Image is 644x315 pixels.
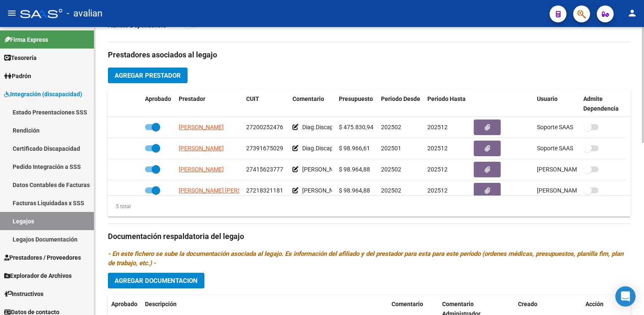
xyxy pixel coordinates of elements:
datatable-header-cell: Presupuesto [335,90,378,118]
span: Soporte SAAS [DATE] [537,145,594,152]
span: [PERSON_NAME] [DATE] [537,187,603,194]
span: $ 98.964,88 [339,187,370,194]
span: Explorador de Archivos [4,271,72,280]
div: 5 total [108,202,131,211]
span: 202502 [381,124,401,130]
span: [PERSON_NAME] [179,124,224,130]
span: 27391675029 [246,145,283,152]
span: $ 98.966,61 [339,145,370,152]
h3: Prestadores asociados al legajo [108,49,631,61]
span: 202502 [381,187,401,194]
span: Prestador [179,95,205,102]
span: [PERSON_NAME] [179,166,224,173]
span: Soporte SAAS [DATE] [537,124,594,130]
span: Tesorería [4,53,37,62]
span: Prestadores / Proveedores [4,253,81,262]
span: Instructivos [4,289,43,299]
span: Acción [585,301,604,307]
span: Comentario [292,95,324,102]
span: Comentario [392,301,423,307]
datatable-header-cell: Periodo Desde [378,90,424,118]
div: Open Intercom Messenger [615,286,636,307]
span: $ 475.830,94 [339,124,373,130]
mat-icon: person [627,8,637,18]
span: Aprobado [145,95,171,102]
span: CUIT [246,95,259,102]
span: $ 98.964,88 [339,166,370,173]
span: Presupuesto [339,95,373,102]
span: Agregar Prestador [115,72,181,79]
datatable-header-cell: Comentario [289,90,335,118]
datatable-header-cell: Periodo Hasta [424,90,470,118]
span: Periodo Hasta [427,95,466,102]
button: Agregar Documentacion [108,273,204,288]
span: Agregar Documentacion [115,277,198,285]
datatable-header-cell: Prestador [175,90,243,118]
button: Agregar Prestador [108,68,188,83]
datatable-header-cell: Usuario [534,90,580,118]
span: Usuario [537,95,558,102]
span: - avalian [67,4,102,23]
span: [PERSON_NAME] [302,166,347,173]
span: Aprobado [111,301,137,307]
span: [PERSON_NAME] [PERSON_NAME] [179,187,270,194]
h3: Documentación respaldatoria del legajo [108,231,631,242]
span: Admite Dependencia [583,95,619,112]
span: 27218321181 [246,187,283,194]
span: Periodo Desde [381,95,420,102]
span: 27200252476 [246,124,283,130]
span: [PERSON_NAME] [PERSON_NAME] [302,187,394,194]
datatable-header-cell: CUIT [243,90,289,118]
span: [PERSON_NAME] [179,145,224,152]
span: 202512 [427,187,448,194]
span: Creado [518,301,537,307]
span: 202512 [427,166,448,173]
span: Descripción [145,301,177,307]
span: 202501 [381,145,401,152]
mat-icon: menu [7,8,17,18]
span: Firma Express [4,35,48,44]
i: - En este fichero se sube la documentación asociada al legajo. Es información del afiliado y del ... [108,250,623,267]
span: 27415623777 [246,166,283,173]
span: 202512 [427,124,448,130]
datatable-header-cell: Aprobado [142,90,175,118]
span: Padrón [4,71,31,81]
span: 202512 [427,145,448,152]
span: [PERSON_NAME] [DATE] [537,166,603,173]
datatable-header-cell: Admite Dependencia [580,90,626,118]
span: Integración (discapacidad) [4,90,82,99]
span: 202502 [381,166,401,173]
